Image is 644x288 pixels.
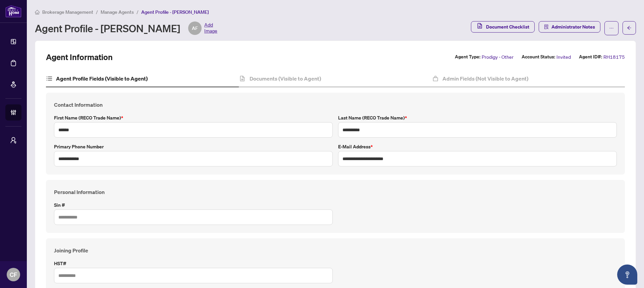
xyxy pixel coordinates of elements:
[579,53,602,61] label: Agent ID#:
[54,201,333,209] label: Sin #
[486,21,529,32] span: Document Checklist
[603,53,625,61] span: RH18175
[54,246,617,254] h4: Joining Profile
[35,21,217,35] div: Agent Profile - [PERSON_NAME]
[522,53,555,61] label: Account Status:
[455,53,480,61] label: Agent Type:
[46,52,113,62] h2: Agent Information
[627,26,632,30] span: arrow-left
[101,9,134,15] span: Manage Agents
[338,143,617,150] label: E-mail Address
[338,114,617,122] label: Last Name (RECO Trade Name)
[35,10,40,14] span: home
[10,137,17,144] span: user-switch
[10,270,17,279] span: CF
[5,5,21,17] img: logo
[137,8,139,16] li: /
[204,21,217,35] span: Add Image
[54,143,333,150] label: Primary Phone Number
[544,25,549,29] span: solution
[617,265,637,285] button: Open asap
[42,9,93,15] span: Brokerage Management
[54,114,333,122] label: First Name (RECO Trade Name)
[609,26,614,31] span: ellipsis
[54,260,333,267] label: HST#
[54,188,617,196] h4: Personal Information
[54,101,617,109] h4: Contact Information
[556,53,571,61] span: Invited
[56,75,148,83] h4: Agent Profile Fields (Visible to Agent)
[96,8,98,16] li: /
[482,53,514,61] span: Prodigy - Other
[250,75,321,83] h4: Documents (Visible to Agent)
[442,75,528,83] h4: Admin Fields (Not Visible to Agent)
[471,21,535,33] button: Document Checklist
[539,21,600,33] button: Administrator Notes
[192,25,198,32] span: AF
[551,21,595,32] span: Administrator Notes
[141,9,209,15] span: Agent Profile - [PERSON_NAME]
